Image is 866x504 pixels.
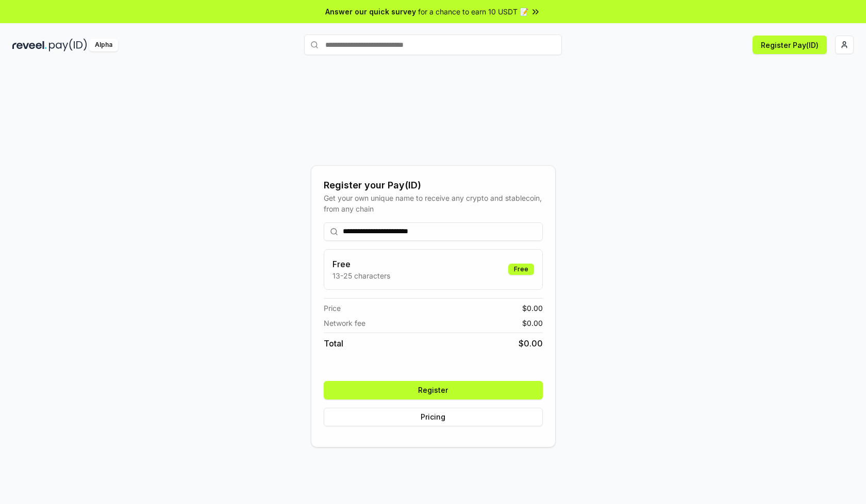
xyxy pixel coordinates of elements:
span: $ 0.00 [522,303,543,314]
span: Total [324,337,343,350]
img: pay_id [49,39,87,51]
span: Answer our quick survey [325,6,416,17]
span: Price [324,303,341,314]
h3: Free [332,258,390,270]
span: $ 0.00 [519,337,543,350]
div: Register your Pay(ID) [324,178,543,193]
button: Pricing [324,408,543,426]
button: Register [324,381,543,399]
div: Free [508,264,534,275]
div: Get your own unique name to receive any crypto and stablecoin, from any chain [324,193,543,214]
p: 13-25 characters [332,270,390,281]
span: $ 0.00 [522,318,543,328]
button: Register Pay(ID) [753,36,827,54]
img: reveel_dark [12,39,47,51]
div: Alpha [89,39,118,51]
span: Network fee [324,318,365,328]
span: for a chance to earn 10 USDT 📝 [418,6,528,17]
